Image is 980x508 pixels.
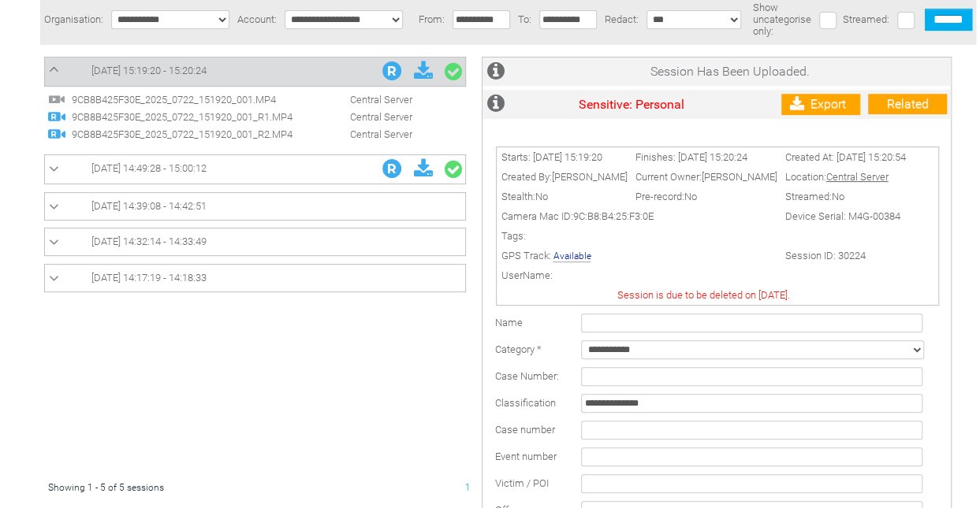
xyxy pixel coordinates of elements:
a: 9CB8B425F30E_2025_0722_151920_001_R1.MP4 Central Server [48,109,420,121]
a: [DATE] 14:39:08 - 14:42:51 [49,197,462,216]
span: 9CB8B425F30E_2025_0722_151920_001.MP4 [68,94,308,106]
img: R_regular.svg [48,108,65,125]
span: Event number [494,451,556,462]
span: Device Serial: [784,210,845,222]
span: [PERSON_NAME] [701,171,777,183]
span: 9CB8B425F30E_2025_0722_151920_001_R2.MP4 [68,128,308,140]
a: [DATE] 14:32:14 - 14:33:49 [49,232,462,251]
span: Showing 1 - 5 of 5 sessions [48,482,164,493]
span: [DATE] 14:49:28 - 15:00:12 [91,162,207,174]
a: [DATE] 15:19:20 - 15:20:24 [49,61,462,82]
span: 9C:B8:B4:25:F3:0E [572,210,653,222]
img: R_Indication.svg [382,61,401,80]
img: R_Indication.svg [382,159,401,178]
td: Created By: [497,167,631,187]
span: Classification [494,397,555,409]
span: Session ID: [784,250,835,261]
span: 9CB8B425F30E_2025_0722_151920_001_R1.MP4 [68,111,308,123]
a: Related [868,94,947,114]
span: Streamed: [843,13,889,25]
a: Available [553,250,591,262]
span: [PERSON_NAME] [551,171,627,183]
span: [DATE] 15:20:54 [836,151,905,163]
td: Camera Mac ID: [497,206,781,226]
td: Location: [781,167,909,187]
span: Show uncategorise only: [753,2,811,37]
span: Victim / POI [494,477,548,489]
span: 30224 [837,250,865,261]
span: Finishes: [635,151,675,163]
span: [DATE] 14:39:08 - 14:42:51 [91,200,207,212]
td: Stealth: [497,187,631,206]
td: Pre-record: [631,187,781,206]
a: Export [781,94,860,115]
span: Case Number: [494,370,558,382]
span: No [535,191,547,202]
label: Name [494,317,522,328]
span: [DATE] 14:32:14 - 14:33:49 [91,235,207,247]
span: [DATE] 14:17:19 - 14:18:33 [91,272,207,284]
span: No [831,191,844,202]
span: Session is due to be deleted on [DATE]. [617,289,789,301]
span: Central Server [311,94,420,106]
span: Case number [494,424,554,436]
span: Central Server [311,128,420,140]
span: Created At: [784,151,833,163]
a: 9CB8B425F30E_2025_0722_151920_001_R2.MP4 Central Server [48,127,420,139]
span: No [684,191,696,202]
span: [DATE] 15:19:20 [532,151,602,163]
span: GPS Track: [501,250,550,261]
span: UserName: [501,269,552,281]
td: Streamed: [781,187,909,206]
span: Starts: [501,151,530,163]
span: 1 [464,482,470,493]
a: 9CB8B425F30E_2025_0722_151920_001.MP4 Central Server [48,92,420,104]
img: R_regular.svg [48,125,65,143]
span: Central Server [311,111,420,123]
a: [DATE] 14:49:28 - 15:00:12 [49,159,462,180]
span: [DATE] 15:19:20 - 15:20:24 [91,65,207,76]
span: [DATE] 15:20:24 [677,151,747,163]
td: Sensitive: Personal [508,90,754,119]
a: [DATE] 14:17:19 - 14:18:33 [49,269,462,287]
td: Current Owner: [631,167,781,187]
img: video24.svg [48,91,65,108]
span: M4G-00384 [848,210,900,222]
label: Category * [494,343,541,355]
span: Session Has Been Uploaded. [650,64,809,79]
span: Central Server [825,171,888,183]
span: Tags: [501,230,525,242]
